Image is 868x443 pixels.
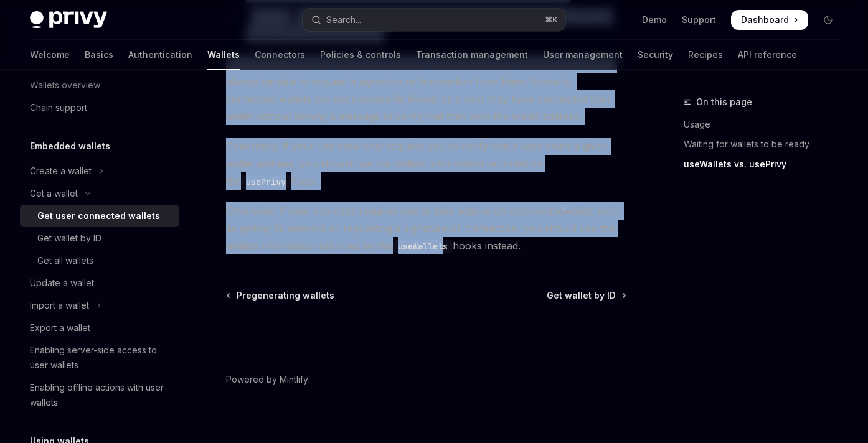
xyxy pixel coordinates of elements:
[696,95,752,110] span: On this page
[684,154,848,174] a: useWallets vs. usePrivy
[684,134,848,154] a: Waiting for wallets to be ready
[20,182,179,205] button: Toggle Get a wallet section
[741,14,789,26] span: Dashboard
[207,40,240,70] a: Wallets
[393,240,453,253] code: useWallets
[416,40,528,70] a: Transaction management
[255,40,305,70] a: Connectors
[731,10,808,30] a: Dashboard
[37,231,101,246] div: Get wallet by ID
[547,289,616,302] span: Get wallet by ID
[30,343,172,373] div: Enabling server-side access to user wallets
[543,40,623,70] a: User management
[30,298,89,313] div: Import a wallet
[20,272,179,294] a: Update a wallet
[738,40,797,70] a: API reference
[20,205,179,227] a: Get user connected wallets
[20,160,179,182] button: Toggle Create a wallet section
[20,294,179,317] button: Toggle Import a wallet section
[20,317,179,339] a: Export a wallet
[20,96,179,119] a: Chain support
[515,205,564,217] em: connected
[226,55,626,125] span: Linked wallets are not necessarily actively connected to your site, so you may not always be able...
[85,40,113,70] a: Basics
[30,276,94,291] div: Update a wallet
[20,227,179,249] a: Get wallet by ID
[237,289,334,302] span: Pregenerating wallets
[326,12,361,27] div: Search...
[30,40,70,70] a: Welcome
[226,202,626,254] span: Otherwise, if your use case requires you to take actions on a wallet, such as getting its network...
[688,40,723,70] a: Recipes
[303,9,565,31] button: Open search
[37,253,93,268] div: Get all wallets
[128,40,192,70] a: Authentication
[227,289,334,302] a: Pregenerating wallets
[20,339,179,376] a: Enabling server-side access to user wallets
[682,14,716,26] a: Support
[818,10,838,30] button: Toggle dark mode
[20,376,179,414] a: Enabling offline actions with user wallets
[320,40,401,70] a: Policies & controls
[642,14,667,26] a: Demo
[30,164,92,179] div: Create a wallet
[30,139,110,154] h5: Embedded wallets
[684,114,848,134] a: Usage
[30,380,172,410] div: Enabling offline actions with user wallets
[638,40,673,70] a: Security
[20,249,179,272] a: Get all wallets
[241,175,291,189] code: usePrivy
[30,100,87,115] div: Chain support
[30,186,78,201] div: Get a wallet
[226,373,308,386] a: Powered by Mintlify
[37,208,160,223] div: Get user connected wallets
[547,289,625,302] a: Get wallet by ID
[226,138,626,190] span: Concretely, if your use case only requires you to verify that a user owns a given wallet address,...
[545,15,558,25] span: ⌘ K
[30,11,107,29] img: dark logo
[30,320,90,335] div: Export a wallet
